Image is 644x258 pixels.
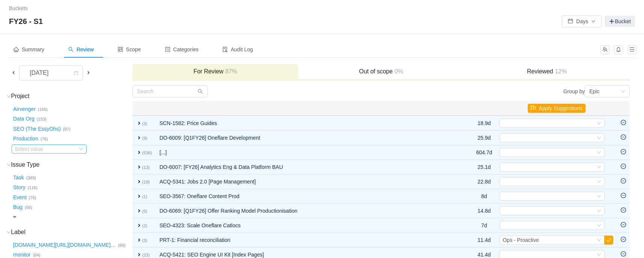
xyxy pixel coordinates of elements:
td: DO-6009: [Q1FY26] Oneflare Development [156,131,457,145]
td: SEO-4323: Scale Oneflare Catlocs [156,218,457,233]
i: icon: search [68,47,74,52]
span: Summary [14,46,44,52]
i: icon: down [597,165,601,170]
td: 604.7d [472,145,496,160]
span: Scope [118,46,141,52]
span: expand [136,164,142,170]
i: icon: down [79,147,83,152]
td: 18.9d [472,116,496,131]
i: icon: minus-circle [621,178,626,183]
button: icon: calendarDaysicon: down [562,15,602,27]
td: [...] [156,145,457,160]
div: Select value [15,145,74,153]
small: (389) [26,176,36,180]
small: (69) [118,243,126,248]
td: DO-6007: [FY26] Analytics Eng & Data Platform BAU [156,160,457,174]
td: PRT-1: Financial reconciliation [156,233,457,248]
i: icon: minus-circle [621,193,626,198]
i: icon: down [597,194,601,199]
span: expand [136,252,142,258]
i: icon: minus-circle [621,120,626,125]
small: (13) [142,165,150,170]
span: expand [136,120,142,126]
span: 87% [224,68,237,75]
span: Audit Log [222,46,253,52]
span: 12% [553,68,567,75]
h3: For Review [136,68,294,75]
td: SEO-3567: Oneflare Content Prod [156,189,457,204]
td: 14.8d [472,204,496,218]
i: icon: down [7,94,11,98]
i: icon: minus-circle [621,237,626,242]
small: (97) [63,127,71,131]
td: 11.4d [472,233,496,248]
div: Group by [381,85,630,97]
span: expand [136,237,142,243]
button: Data Org [12,113,37,125]
span: expand [12,214,18,220]
small: (3) [142,238,147,243]
h3: Label [12,228,132,236]
i: icon: down [7,163,11,167]
i: icon: down [597,252,601,258]
span: 0% [393,68,403,75]
span: expand [136,179,142,185]
h3: Project [12,92,132,100]
i: icon: calendar [74,71,78,76]
i: icon: minus-circle [621,134,626,140]
button: Task [12,172,26,183]
button: Event [12,191,29,203]
td: 25.1d [472,160,496,174]
span: FY26 - S1 [9,15,47,27]
button: icon: check [604,236,613,245]
i: icon: minus-circle [621,164,626,169]
small: (19) [142,180,150,184]
i: icon: down [597,136,601,141]
small: (1) [142,194,147,199]
h3: Reviewed [468,68,626,75]
i: icon: profile [165,47,170,52]
i: icon: minus-circle [621,149,626,154]
h3: Issue Type [12,161,132,169]
i: icon: down [7,230,11,234]
a: Buckets [9,5,28,11]
td: ACQ-5341: Jobs 2.0 [Page Management] [156,174,457,189]
i: icon: down [621,89,625,94]
i: icon: down [597,150,601,155]
button: Production [12,133,41,145]
td: 25.9d [472,131,496,145]
td: 8d [472,189,496,204]
span: Ops - Proactive [503,237,539,243]
button: SEO (The EssyOhs) [12,123,63,135]
td: DO-6069: [Q1FY26] Offer Ranking Model Productionisation [156,204,457,218]
i: icon: down [597,238,601,243]
i: icon: control [118,47,123,52]
td: SCN-1582: Price Guides [156,116,457,131]
small: (153) [37,117,47,121]
i: icon: down [597,121,601,126]
small: (9) [142,136,147,140]
small: (76) [29,195,36,200]
small: (56) [25,205,32,210]
button: Airvenger [12,103,38,115]
a: Bucket [605,16,635,27]
span: Review [68,46,94,52]
small: (5) [142,209,147,213]
span: expand [136,135,142,141]
small: (536) [142,151,152,155]
span: Categories [165,46,199,52]
small: (3) [142,121,147,126]
td: 22.8d [472,174,496,189]
small: (23) [142,253,150,257]
i: icon: minus-circle [621,207,626,213]
i: icon: minus-circle [621,251,626,257]
i: icon: minus-circle [621,222,626,227]
td: 7d [472,218,496,233]
button: icon: bell [614,45,623,54]
span: expand [136,193,142,199]
span: expand [136,149,142,155]
i: icon: down [597,223,601,228]
small: (76) [41,137,48,141]
button: Bug [12,201,25,213]
div: Epic [589,86,599,97]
